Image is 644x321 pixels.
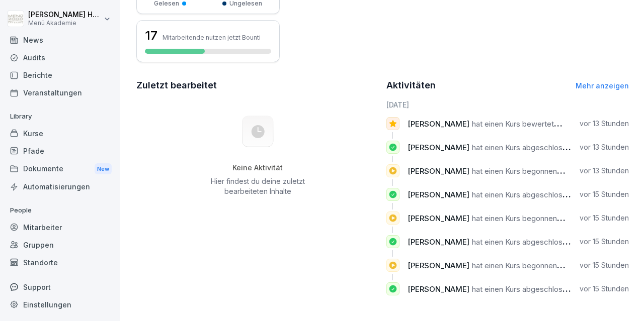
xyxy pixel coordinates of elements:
[408,284,469,294] span: [PERSON_NAME]
[386,99,629,110] h6: [DATE]
[472,166,557,176] span: hat einen Kurs begonnen
[5,49,115,66] a: Audits
[408,237,469,247] span: [PERSON_NAME]
[580,237,629,247] p: vor 15 Stunden
[580,166,629,176] p: vor 13 Stunden
[408,119,469,129] span: [PERSON_NAME]
[408,166,469,176] span: [PERSON_NAME]
[5,236,115,254] a: Gruppen
[472,119,554,129] span: hat einen Kurs bewertet
[5,142,115,160] a: Pfade
[163,34,261,41] p: Mitarbeitende nutzen jetzt Bounti
[5,109,115,125] p: Library
[5,84,115,101] a: Veranstaltungen
[207,176,308,196] p: Hier findest du deine zuletzt bearbeiteten Inhalte
[28,11,102,19] p: [PERSON_NAME] Hemmen
[580,142,629,152] p: vor 13 Stunden
[5,296,115,313] a: Einstellungen
[5,254,115,271] a: Standorte
[145,27,157,44] h3: 17
[5,31,115,49] a: News
[472,237,575,247] span: hat einen Kurs abgeschlossen
[580,189,629,199] p: vor 15 Stunden
[408,143,469,152] span: [PERSON_NAME]
[472,261,557,270] span: hat einen Kurs begonnen
[580,119,629,129] p: vor 13 Stunden
[472,284,575,294] span: hat einen Kurs abgeschlossen
[472,213,557,223] span: hat einen Kurs begonnen
[5,219,115,236] a: Mitarbeiter
[576,81,629,90] a: Mehr anzeigen
[5,125,115,142] a: Kurse
[5,160,115,178] div: Dokumente
[5,160,115,178] a: DokumenteNew
[207,163,308,172] h5: Keine Aktivität
[408,190,469,199] span: [PERSON_NAME]
[5,178,115,195] a: Automatisierungen
[5,202,115,219] p: People
[580,260,629,270] p: vor 15 Stunden
[5,66,115,84] a: Berichte
[386,78,436,92] h2: Aktivitäten
[5,278,115,296] div: Support
[472,143,575,152] span: hat einen Kurs abgeschlossen
[28,20,102,27] p: Menü Akademie
[408,261,469,270] span: [PERSON_NAME]
[580,284,629,294] p: vor 15 Stunden
[472,190,575,199] span: hat einen Kurs abgeschlossen
[136,78,379,92] h2: Zuletzt bearbeitet
[580,213,629,223] p: vor 15 Stunden
[95,163,112,175] div: New
[408,213,469,223] span: [PERSON_NAME]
